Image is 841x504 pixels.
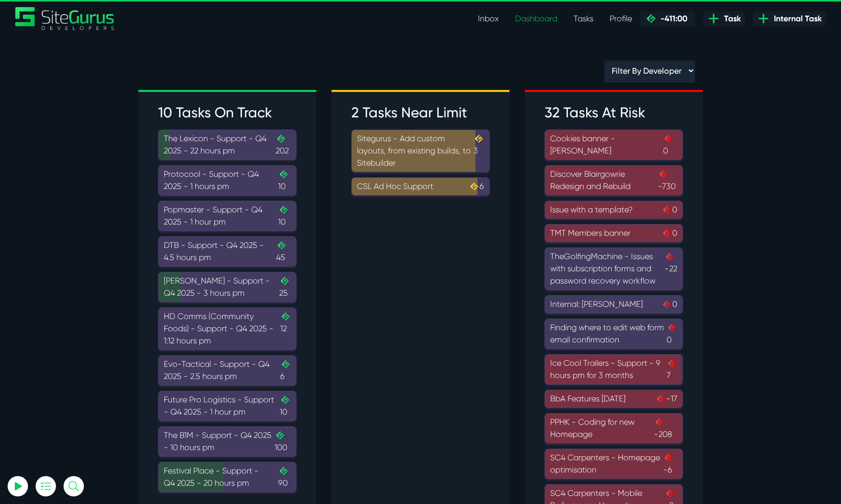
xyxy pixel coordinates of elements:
span: 3 [473,133,484,169]
div: Internal: [PERSON_NAME] [550,298,677,310]
span: Internal Task [770,13,822,25]
a: Protocool - Support - Q4 2025 - 1 hours pm10 [158,165,296,196]
span: 0 [662,227,677,239]
div: Sitegurus - Add custom layouts, from existing builds, to Sitebuilder [357,133,484,169]
a: The Lexicon - Support - Q4 2025 - 22 hours pm202 [158,130,296,160]
a: Discover Blairgowrie Redesign and Rebuild-730 [545,165,683,196]
span: -17 [655,393,677,405]
div: TheGolfingMachine - Issues with subscription forms and password recovery workflow [550,250,677,287]
a: Internal Task [753,11,826,26]
span: -208 [654,416,677,440]
span: 202 [276,133,291,157]
a: TMT Members banner0 [545,224,683,242]
span: 10 [280,394,291,418]
div: DTB - Support - Q4 2025 - 4.5 hours pm [164,239,291,264]
span: 12 [280,310,291,347]
div: The Lexicon - Support - Q4 2025 - 22 hours pm [164,133,291,157]
a: The B1M - Support - Q4 2025 - 10 hours pm100 [158,426,296,457]
span: 45 [276,239,291,264]
span: 0 [662,298,677,310]
div: Finding where to edit web form email confirmation [550,322,677,346]
a: CSL Ad Hoc Support6 [351,177,490,196]
img: Sitegurus Logo [15,7,115,30]
span: -6 [663,452,677,476]
a: -411:00 [640,11,695,26]
span: 6 [280,358,291,383]
span: Task [720,13,741,25]
a: PPHK - Coding for new Homepage-208 [545,413,683,444]
span: 10 [278,204,291,228]
a: Sitegurus - Add custom layouts, from existing builds, to Sitebuilder3 [351,130,490,172]
div: SC4 Carpenters - Homepage optimisation [550,452,677,476]
span: 90 [278,465,291,489]
a: TheGolfingMachine - Issues with subscription forms and password recovery workflow-22 [545,247,683,290]
span: 25 [279,275,291,299]
span: 100 [275,429,291,454]
a: [PERSON_NAME] - Support - Q4 2025 - 3 hours pm25 [158,272,296,302]
h3: 2 Tasks Near Limit [351,104,490,121]
a: SC4 Carpenters - Homepage optimisation-6 [545,449,683,479]
h3: 10 Tasks On Track [158,104,296,121]
a: Ice Cool Trailers - Support - 9 hours pm for 3 months7 [545,354,683,385]
a: Task [703,11,745,26]
a: Evo-Tactical - Support - Q4 2025 - 2.5 hours pm6 [158,355,296,386]
div: Ice Cool Trailers - Support - 9 hours pm for 3 months [550,357,677,382]
div: Protocool - Support - Q4 2025 - 1 hours pm [164,168,291,193]
div: Discover Blairgowrie Redesign and Rebuild [550,168,677,193]
div: TMT Members banner [550,227,677,239]
span: 0 [662,204,677,216]
div: Festival Place - Support - Q4 2025 - 20 hours pm [164,465,291,489]
a: Internal: [PERSON_NAME]0 [545,295,683,313]
span: 0 [663,133,677,157]
span: 6 [469,180,484,193]
div: Cookies banner - [PERSON_NAME] [550,133,677,157]
a: Popmaster - Support - Q4 2025 - 1 hour pm10 [158,201,296,231]
div: HD Comms (Community Foods) - Support - Q4 2025 - 1:12 hours pm [164,310,291,347]
span: -730 [658,168,678,193]
a: HD Comms (Community Foods) - Support - Q4 2025 - 1:12 hours pm12 [158,307,296,350]
div: Popmaster - Support - Q4 2025 - 1 hour pm [164,204,291,228]
div: Issue with a template? [550,204,677,216]
h3: 32 Tasks At Risk [545,104,683,121]
a: Tasks [565,9,602,29]
a: Profile [602,9,640,29]
span: 7 [667,357,677,382]
div: The B1M - Support - Q4 2025 - 10 hours pm [164,429,291,454]
div: [PERSON_NAME] - Support - Q4 2025 - 3 hours pm [164,275,291,299]
a: Future Pro Logistics - Support - Q4 2025 - 1 hour pm10 [158,391,296,421]
div: PPHK - Coding for new Homepage [550,416,677,440]
a: Cookies banner - [PERSON_NAME]0 [545,130,683,160]
span: 0 [667,322,677,346]
div: Evo-Tactical - Support - Q4 2025 - 2.5 hours pm [164,358,291,383]
a: SiteGurus [15,7,115,30]
div: CSL Ad Hoc Support [357,180,484,193]
a: Issue with a template?0 [545,201,683,219]
a: Dashboard [507,9,565,29]
div: Future Pro Logistics - Support - Q4 2025 - 1 hour pm [164,394,291,418]
span: -411:00 [656,14,687,23]
div: BbA Features [DATE] [550,393,677,405]
a: Finding where to edit web form email confirmation0 [545,319,683,349]
a: BbA Features [DATE]-17 [545,390,683,408]
span: 10 [278,168,291,193]
a: Inbox [470,9,507,29]
a: DTB - Support - Q4 2025 - 4.5 hours pm45 [158,236,296,267]
span: -22 [665,250,677,287]
a: Festival Place - Support - Q4 2025 - 20 hours pm90 [158,462,296,492]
